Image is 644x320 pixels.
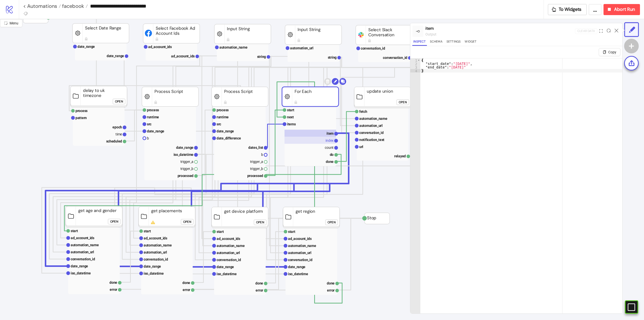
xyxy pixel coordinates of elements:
span: copy [603,50,606,54]
text: dates_list [248,146,263,150]
span: radius-bottomright [4,21,8,25]
text: index [326,138,334,143]
button: Copy [599,48,620,56]
span: To Widgets [559,7,582,12]
div: item [425,25,575,31]
span: expand [599,29,603,33]
button: Open [113,99,125,104]
button: To Widgets [548,4,587,15]
span: Menu [10,21,18,25]
text: process [217,108,229,112]
text: time [115,132,122,136]
text: url [359,145,363,149]
text: automation_url [144,250,167,254]
text: next [287,115,294,119]
text: automation_name [288,244,316,248]
text: b [261,153,263,157]
text: date_range [176,146,193,150]
button: Widget [464,39,477,46]
text: date_difference [217,136,241,140]
text: ad_account_ids [288,237,312,241]
text: item [327,131,334,135]
text: iso_datetime [144,271,164,275]
text: iso_datetime [288,272,308,276]
button: Inspect [412,39,427,46]
text: conversation_id [359,131,384,135]
text: conversation_id [383,56,407,60]
text: ad_account_ids [144,236,167,240]
div: 1 [410,58,420,62]
text: process [147,108,159,112]
text: start [288,230,295,234]
div: 4 [410,69,420,73]
text: automation_name [217,244,245,248]
text: ad_account_ids [171,54,195,58]
a: < Automations [23,4,61,9]
text: runtime [217,115,229,119]
text: runtime [147,115,159,119]
text: automation_url [217,251,240,255]
text: ad_account_ids [71,236,94,240]
text: b [147,136,149,140]
text: conversation_id [217,258,241,262]
div: 3 [410,65,420,69]
div: 2 [410,62,420,65]
text: src [217,122,221,126]
text: start [144,229,151,233]
text: date_range [77,45,95,49]
button: Abort Run [603,4,640,15]
button: Open [181,219,193,225]
button: Settings [446,39,462,46]
button: Open [396,99,409,105]
text: automation_url [288,251,311,255]
button: Schema [429,39,444,46]
text: epoch [112,125,122,129]
div: Open [115,99,123,104]
text: pattern [75,116,87,120]
text: items [287,122,296,126]
text: start [71,229,78,233]
text: automation_url [290,46,313,50]
text: iso_datetime [174,153,194,157]
text: date_range [217,265,234,269]
text: fetch [359,110,367,114]
text: src [147,122,151,126]
text: conversation_id [361,46,385,50]
text: automation_name [71,243,99,247]
text: conversation_id [71,257,95,261]
text: date_range [71,264,88,268]
text: start [287,108,294,112]
text: count [325,146,334,150]
text: start [217,230,224,234]
text: date_range [147,129,164,133]
button: Open [108,219,120,224]
a: facebook [61,4,88,9]
div: output [425,31,575,37]
text: automation_url [71,250,94,254]
text: conversation_id [144,257,168,261]
text: notification_text [359,138,384,142]
button: Open [325,220,338,225]
button: ... [589,4,601,15]
text: ad_account_ids [148,45,172,49]
text: automation_name [144,243,172,247]
text: process [75,109,88,113]
text: date_range [107,54,124,58]
span: Copy [608,50,616,54]
div: Open [183,219,191,225]
span: Abort Run [614,7,635,12]
text: string [257,55,266,59]
text: date_range [144,264,161,268]
div: Open [256,220,264,225]
text: automation_name [359,117,387,121]
text: iso_datetime [217,272,237,276]
div: Open [110,219,118,225]
text: conversation_id [288,258,312,262]
text: date_range [288,265,305,269]
text: automation_url [359,124,383,128]
div: Open [399,99,407,105]
span: Toggle code folding, rows 1 through 4 [418,58,420,62]
span: facebook [61,3,84,9]
text: ad_account_ids [217,237,240,241]
text: string [328,55,337,59]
